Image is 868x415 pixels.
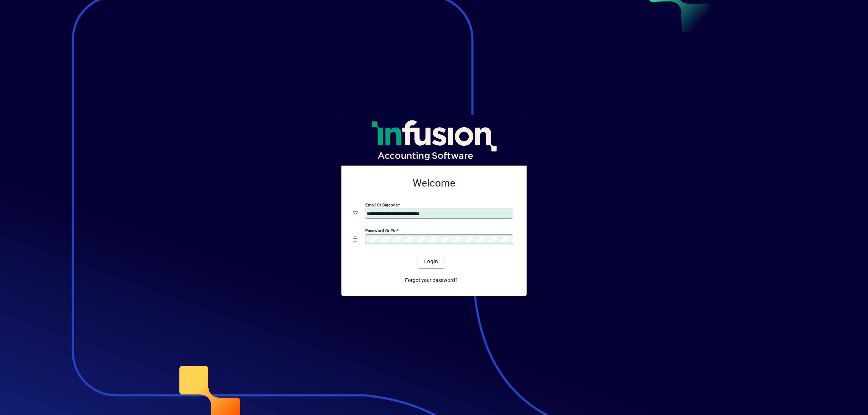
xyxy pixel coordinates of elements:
[353,177,515,189] h2: Welcome
[365,228,396,233] mat-label: Password or Pin
[418,255,444,268] button: Login
[405,277,458,284] span: Forgot your password?
[402,274,460,287] a: Forgot your password?
[365,202,398,207] mat-label: Email or Barcode
[424,258,438,265] span: Login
